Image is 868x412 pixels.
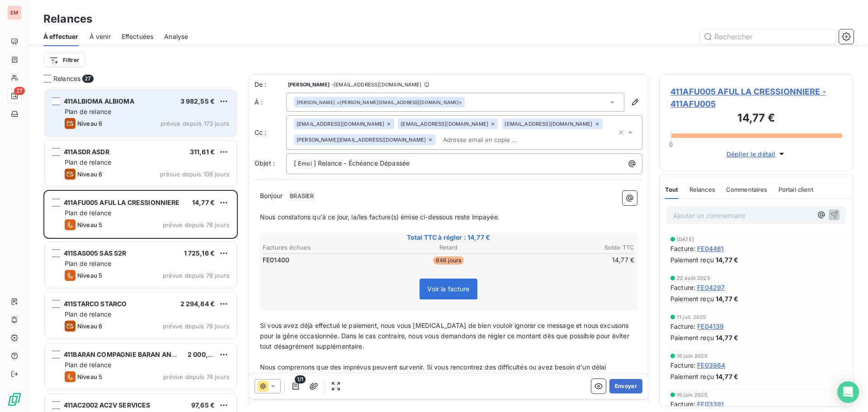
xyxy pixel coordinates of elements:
span: 14,77 € [716,333,738,342]
span: Niveau 5 [77,221,102,228]
span: Paiement reçu [670,333,714,342]
span: Nous constatons qu'à ce jour, la/les facture(s) émise ci-dessous reste impayée. [260,213,500,221]
span: 411ASDR ASDR [64,148,109,156]
h3: 14,77 € [670,110,842,128]
span: prévue depuis 76 jours [163,272,229,279]
span: Relances [53,74,80,83]
span: Plan de relance [65,209,111,217]
button: Déplier le détail [724,149,789,159]
span: 14,77 € [192,199,215,206]
span: Si vous avez déjà effectué le paiement, nous vous [MEDICAL_DATA] de bien vouloir ignorer ce messa... [260,322,631,350]
button: Filtrer [43,53,85,67]
span: Relances [689,186,715,193]
span: [EMAIL_ADDRESS][DOMAIN_NAME] [401,121,488,127]
span: Total TTC à régler : 14,77 € [261,233,636,242]
span: Objet : [255,159,275,167]
span: 22 août 2025 [677,275,710,281]
span: 27 [82,75,93,83]
span: 3 982,55 € [180,97,215,105]
span: FE03984 [697,360,725,370]
span: 16 juin 2025 [677,353,708,359]
span: FE01400 [263,256,289,265]
span: FE03391 [697,399,724,409]
img: Logo LeanPay [7,392,22,407]
span: À venir [90,32,111,41]
span: FE04461 [697,244,724,253]
span: 646 jours [433,256,464,265]
span: 411ALBIOMA ALBIOMA [64,97,134,105]
span: [EMAIL_ADDRESS][DOMAIN_NAME] [297,121,384,127]
span: 97,65 € [191,401,215,409]
span: Niveau 5 [77,272,102,279]
span: prévue depuis 76 jours [163,221,229,228]
span: [EMAIL_ADDRESS][DOMAIN_NAME] [505,121,592,127]
span: À effectuer [43,32,79,41]
span: 411STARCO STARCO [64,300,127,308]
span: prévue depuis 173 jours [160,120,229,127]
span: prévue depuis 76 jours [163,322,229,330]
span: Plan de relance [65,310,111,318]
span: Tout [665,186,679,193]
span: Facture : [670,283,695,292]
span: [ [294,159,296,167]
span: Facture : [670,322,695,331]
span: 411AFU005 AFUL LA CRESSIONNIERE - 411AFU005 [670,85,842,110]
h3: Relances [43,11,92,27]
span: prévue depuis 74 jours [163,373,229,380]
span: BRASIER [288,191,315,202]
th: Retard [387,243,510,252]
span: Plan de relance [65,361,111,369]
span: Voir la facture [427,285,469,293]
span: Niveau 6 [77,170,102,178]
span: Facture : [670,399,695,409]
div: <[PERSON_NAME][EMAIL_ADDRESS][DOMAIN_NAME]> [297,99,462,105]
span: 411BARAN COMPAGNIE BARAN AND CO INVEST [64,350,212,358]
span: Paiement reçu [670,372,714,381]
div: grid [43,89,238,412]
span: 2 000,03 € [188,350,222,358]
span: - [EMAIL_ADDRESS][DOMAIN_NAME] [331,82,421,87]
span: [PERSON_NAME] [297,99,335,105]
span: [PERSON_NAME] [288,82,330,87]
input: Rechercher [700,29,835,44]
span: Facture : [670,244,695,253]
span: Commentaires [726,186,768,193]
div: Open Intercom Messenger [837,381,859,403]
label: À : [255,98,286,107]
span: Portail client [778,186,813,193]
span: 14,77 € [716,255,738,265]
div: EM [7,5,22,20]
span: Emoi [297,159,313,169]
span: Nous comprenons que des imprévus peuvent survenir. Si vous rencontrez des difficultés ou avez bes... [260,363,633,392]
span: 1 725,16 € [184,249,215,257]
span: Bonjour [260,192,283,199]
span: Paiement reçu [670,255,714,265]
span: ] Relance - Échéance Dépassée [314,159,410,167]
span: FE04297 [697,283,725,292]
span: Niveau 6 [77,322,102,330]
span: Plan de relance [65,260,111,267]
span: Effectuées [122,32,154,41]
span: Déplier le détail [726,149,776,159]
span: 1/1 [295,375,306,384]
span: FE04139 [697,322,724,331]
span: prévue depuis 106 jours [160,170,229,178]
label: Cc : [255,128,286,137]
span: [PERSON_NAME][EMAIL_ADDRESS][DOMAIN_NAME] [297,137,426,142]
span: 411AFU005 AFUL LA CRESSIONNIERE [64,199,180,206]
span: 14,77 € [716,372,738,381]
span: Plan de relance [65,158,111,166]
span: Plan de relance [65,108,111,115]
span: Niveau 5 [77,373,102,380]
span: Facture : [670,360,695,370]
span: [DATE] [677,237,694,242]
td: 14,77 € [511,255,635,265]
span: Paiement reçu [670,294,714,303]
span: 27 [14,87,25,95]
button: Envoyer [609,379,642,393]
span: De : [255,80,286,89]
span: 311,61 € [190,148,215,156]
span: Analyse [164,32,188,41]
th: Factures échues [262,243,386,252]
span: 411SAS005 SAS S2R [64,249,127,257]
